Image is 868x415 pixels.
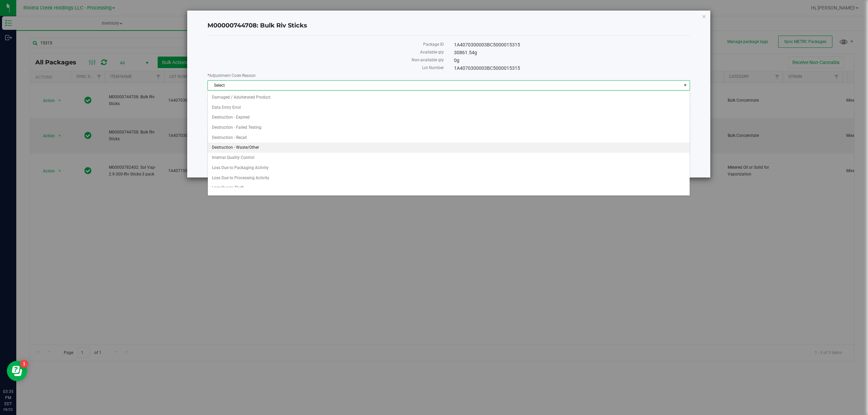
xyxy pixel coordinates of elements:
li: Loss Due to Packaging Activity [208,163,689,173]
span: 0 [454,58,459,63]
li: Destruction - Expired [208,112,689,123]
label: Available qty [208,49,444,55]
li: Damaged / Adulterated Product [208,92,689,103]
iframe: Resource center unread badge [20,360,28,368]
span: g [474,50,477,55]
iframe: Resource center [7,361,27,381]
li: Loss Due to Processing Activity [208,173,689,183]
span: g [457,58,459,63]
li: Destruction - Failed Testing [208,123,689,133]
li: Destruction - Recall [208,133,689,143]
label: Non-available qty [208,57,444,63]
label: Lot Number [208,65,444,71]
h4: M00000744708: Bulk Riv Sticks [208,21,690,30]
li: Internal Quality Control [208,153,689,163]
span: 30861.54 [454,50,477,55]
span: Select [208,81,681,90]
li: Destruction - Waste/Other [208,143,689,153]
div: 1A4070300003BC5000015315 [449,41,695,48]
div: 1A4070300003BC5000015315 [449,65,695,72]
li: Data Entry Error [208,103,689,113]
li: Loss Due to Theft [208,183,689,193]
span: select [681,81,690,90]
label: Package ID [208,41,444,47]
label: Adjustment Code Reason [208,72,690,79]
